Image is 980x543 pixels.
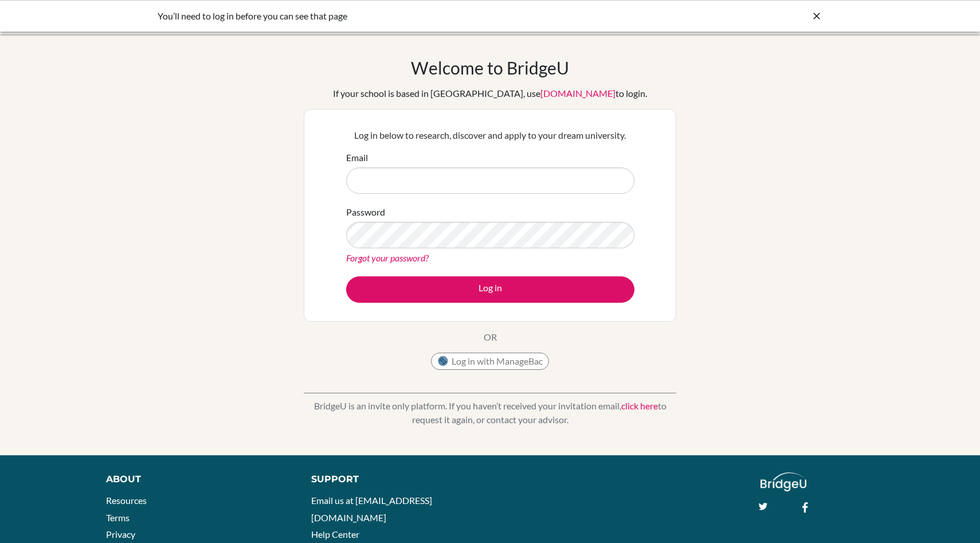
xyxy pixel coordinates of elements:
[311,472,477,486] div: Support
[106,529,135,540] a: Privacy
[106,495,147,506] a: Resources
[158,9,650,23] div: You’ll need to log in before you can see that page
[346,128,634,142] p: Log in below to research, discover and apply to your dream university.
[311,495,432,523] a: Email us at [EMAIL_ADDRESS][DOMAIN_NAME]
[484,330,497,344] p: OR
[540,88,616,99] a: [DOMAIN_NAME]
[346,276,634,303] button: Log in
[333,87,647,100] div: If your school is based in [GEOGRAPHIC_DATA], use to login.
[411,57,569,78] h1: Welcome to BridgeU
[621,400,658,411] a: click here
[106,512,130,523] a: Terms
[346,252,429,263] a: Forgot your password?
[346,205,385,219] label: Password
[106,472,285,486] div: About
[761,472,807,491] img: logo_white@2x-f4f0deed5e89b7ecb1c2cc34c3e3d731f90f0f143d5ea2071677605dd97b5244.png
[346,151,368,165] label: Email
[304,399,676,427] p: BridgeU is an invite only platform. If you haven’t received your invitation email, to request it ...
[431,353,549,370] button: Log in with ManageBac
[311,529,359,540] a: Help Center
